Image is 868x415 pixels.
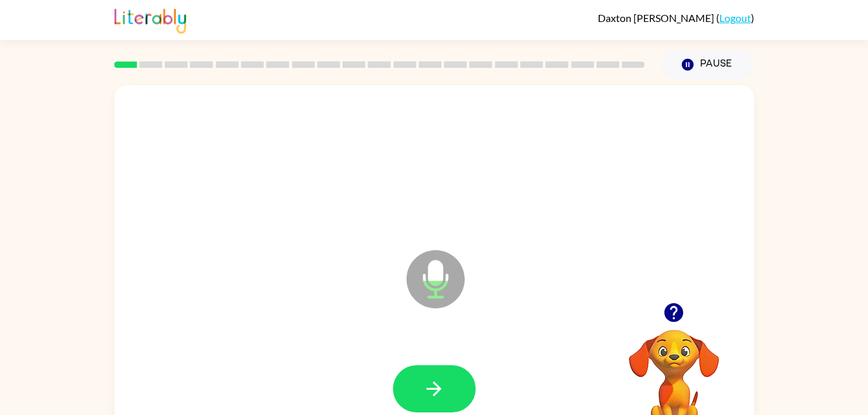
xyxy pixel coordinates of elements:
[598,12,754,24] div: ( )
[661,50,754,80] button: Pause
[598,12,716,24] span: Daxton [PERSON_NAME]
[719,12,751,24] a: Logout
[114,5,186,34] img: Literably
